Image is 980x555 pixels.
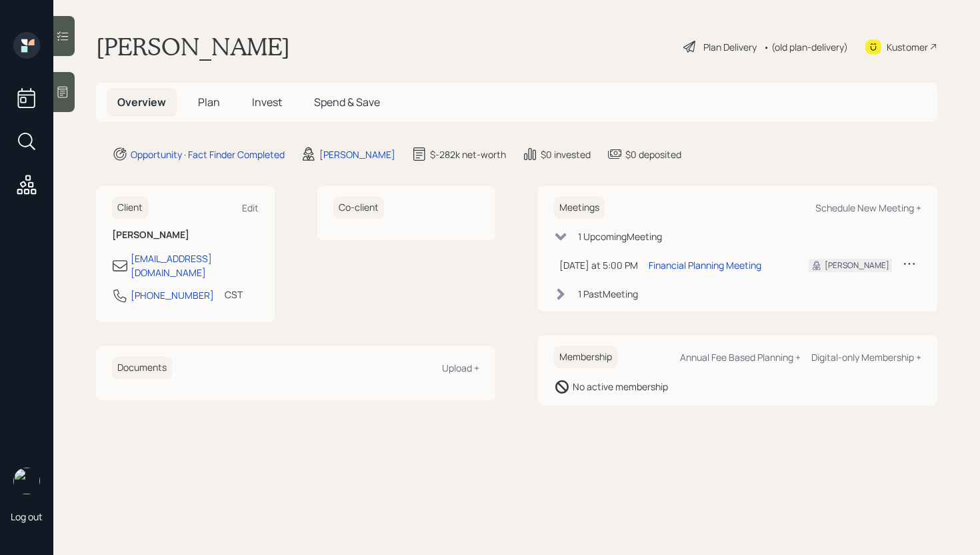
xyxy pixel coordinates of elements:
[541,147,591,161] div: $0 invested
[815,201,921,214] div: Schedule New Meeting +
[811,351,921,364] div: Digital-only Membership +
[252,95,282,109] span: Invest
[225,288,243,302] div: CST
[112,229,259,241] h6: [PERSON_NAME]
[117,95,166,109] span: Overview
[649,258,761,272] div: Financial Planning Meeting
[112,357,172,379] h6: Documents
[573,380,668,394] div: No active membership
[131,147,285,161] div: Opportunity · Fact Finder Completed
[554,197,605,219] h6: Meetings
[242,201,259,214] div: Edit
[319,147,395,161] div: [PERSON_NAME]
[825,259,889,271] div: [PERSON_NAME]
[112,197,148,219] h6: Client
[680,351,801,364] div: Annual Fee Based Planning +
[314,95,380,109] span: Spend & Save
[96,32,290,61] h1: [PERSON_NAME]
[198,95,220,109] span: Plan
[578,287,638,301] div: 1 Past Meeting
[442,362,479,374] div: Upload +
[887,40,928,54] div: Kustomer
[625,147,681,161] div: $0 deposited
[578,229,662,243] div: 1 Upcoming Meeting
[763,40,848,54] div: • (old plan-delivery)
[13,468,40,494] img: james-distasi-headshot.png
[430,147,506,161] div: $-282k net-worth
[333,197,384,219] h6: Co-client
[554,346,617,368] h6: Membership
[11,510,43,523] div: Log out
[131,288,214,302] div: [PHONE_NUMBER]
[559,258,638,272] div: [DATE] at 5:00 PM
[703,40,757,54] div: Plan Delivery
[131,251,259,280] div: [EMAIL_ADDRESS][DOMAIN_NAME]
